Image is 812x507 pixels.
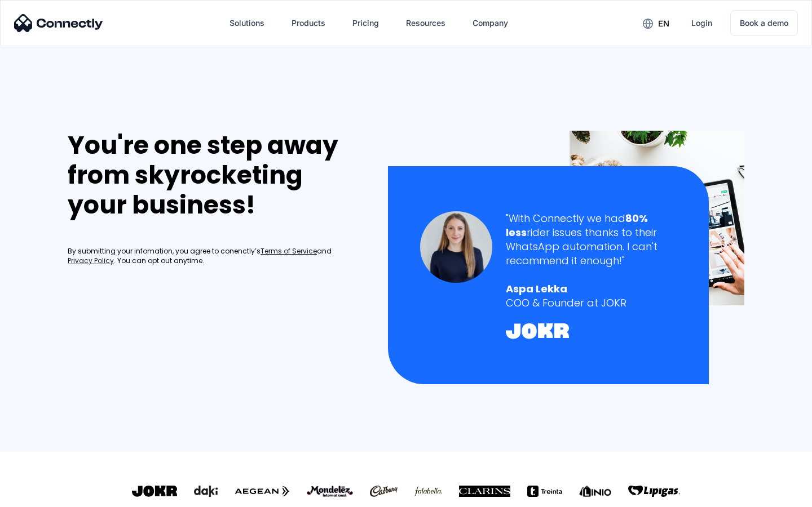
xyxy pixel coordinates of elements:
aside: Language selected: English [11,487,68,503]
div: Company [473,15,508,31]
div: Login [691,15,712,31]
a: Terms of Service [261,247,317,256]
a: Login [682,10,721,37]
a: Privacy Policy [68,256,114,266]
div: Company [464,10,517,37]
div: Pricing [352,15,379,31]
div: Resources [397,10,454,37]
ul: Language list [23,487,68,503]
img: Connectly Logo [14,14,103,32]
a: Pricing [343,10,388,37]
div: Solutions [230,15,264,31]
div: Products [292,15,325,31]
div: Resources [406,15,445,31]
a: Book a demo [730,10,798,36]
div: You're one step away from skyrocketing your business! [68,131,364,220]
div: en [658,16,669,32]
div: en [634,15,678,32]
div: "With Connectly we had rider issues thanks to their WhatsApp automation. I can't recommend it eno... [506,211,677,268]
div: Products [283,10,334,37]
strong: Aspa Lekka [506,282,567,296]
div: COO & Founder at JOKR [506,296,677,310]
strong: 80% less [506,211,648,239]
div: Solutions [220,10,273,37]
div: By submitting your infomation, you agree to conenctly’s and . You can opt out anytime. [68,247,364,266]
